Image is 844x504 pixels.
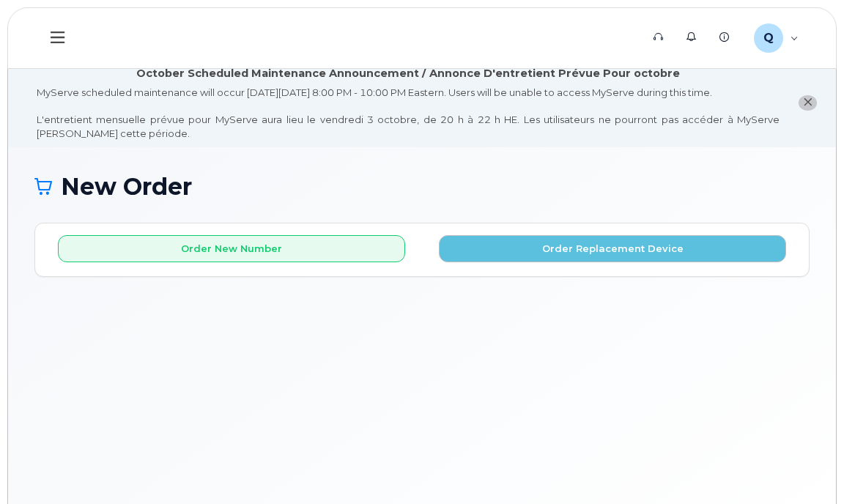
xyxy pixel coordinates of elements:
[136,66,680,81] div: October Scheduled Maintenance Announcement / Annonce D'entretient Prévue Pour octobre
[780,440,833,493] iframe: Messenger Launcher
[439,235,786,262] button: Order Replacement Device
[58,235,405,262] button: Order New Number
[37,86,780,140] div: MyServe scheduled maintenance will occur [DATE][DATE] 8:00 PM - 10:00 PM Eastern. Users will be u...
[799,95,817,111] button: close notification
[34,174,810,199] h1: New Order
